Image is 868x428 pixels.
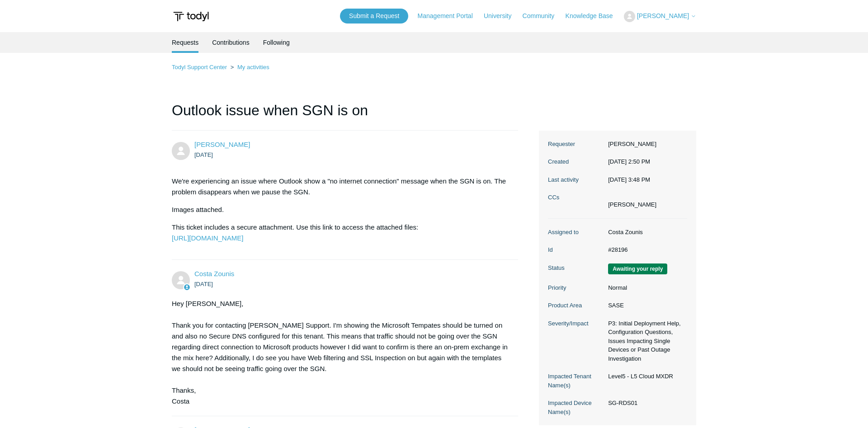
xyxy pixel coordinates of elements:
[263,32,290,53] a: Following
[194,151,213,158] time: 09/17/2025, 14:50
[604,372,687,381] dd: Level5 - L5 Cloud MXDR
[194,281,213,287] time: 09/17/2025, 15:18
[608,200,656,209] li: Ben Filippelli
[548,283,604,292] dt: Priority
[604,228,687,237] dd: Costa Zounis
[548,140,604,149] dt: Requester
[172,204,509,215] p: Images attached.
[548,399,604,416] dt: Impacted Device Name(s)
[624,11,696,22] button: [PERSON_NAME]
[548,301,604,310] dt: Product Area
[172,176,509,198] p: We're experiencing an issue where Outlook show a "no internet connection" message when the SGN is...
[172,234,243,242] a: [URL][DOMAIN_NAME]
[604,245,687,254] dd: #28196
[548,319,604,328] dt: Severity/Impact
[194,270,234,277] a: Costa Zounis
[604,301,687,310] dd: SASE
[548,228,604,237] dt: Assigned to
[548,157,604,166] dt: Created
[172,8,210,25] img: Todyl Support Center Help Center home page
[548,245,604,254] dt: Id
[637,12,689,19] span: [PERSON_NAME]
[604,399,687,408] dd: SG-RDS01
[608,176,650,183] time: 09/23/2025, 15:48
[604,319,687,363] dd: P3: Initial Deployment Help, Configuration Questions, Issues Impacting Single Devices or Past Out...
[548,193,604,202] dt: CCs
[548,175,604,184] dt: Last activity
[418,11,482,21] a: Management Portal
[548,372,604,390] dt: Impacted Tenant Name(s)
[194,141,250,148] a: [PERSON_NAME]
[604,140,687,149] dd: [PERSON_NAME]
[608,263,667,274] span: We are waiting for you to respond
[172,64,227,71] a: Todyl Support Center
[172,64,229,71] li: Todyl Support Center
[604,283,687,292] dd: Normal
[237,64,269,71] a: My activities
[566,11,622,21] a: Knowledge Base
[212,32,250,53] a: Contributions
[172,222,509,244] p: This ticket includes a secure attachment. Use this link to access the attached files:
[172,99,518,131] h1: Outlook issue when SGN is on
[194,141,250,148] span: Daniel Payares
[340,9,408,24] a: Submit a Request
[172,298,509,407] div: Hey [PERSON_NAME], Thank you for contacting [PERSON_NAME] Support. I'm showing the Microsoft Temp...
[548,263,604,273] dt: Status
[523,11,564,21] a: Community
[608,158,650,165] time: 09/17/2025, 14:50
[484,11,520,21] a: University
[172,32,198,53] li: Requests
[229,64,269,71] li: My activities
